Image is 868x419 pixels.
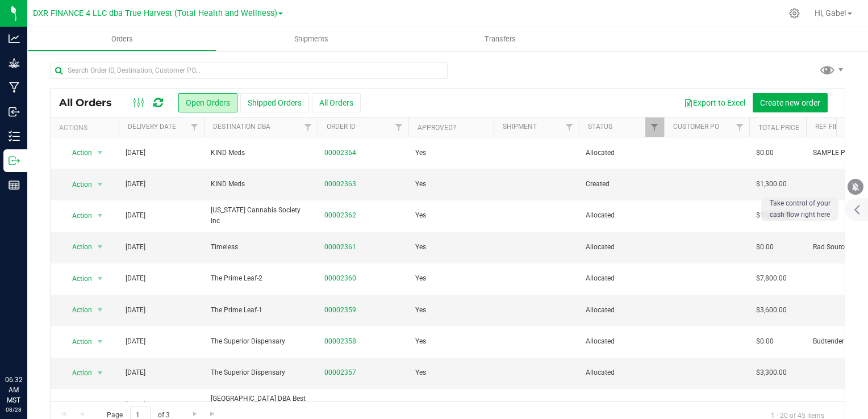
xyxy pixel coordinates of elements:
[93,239,107,255] span: select
[9,131,20,142] inline-svg: Inventory
[93,177,107,192] span: select
[126,305,145,316] span: [DATE]
[62,239,93,255] span: Action
[758,124,799,132] a: Total Price
[50,62,448,79] input: Search Order ID, Destination, Customer PO...
[211,148,311,158] span: KIND Meds
[62,145,93,161] span: Action
[586,367,657,378] span: Allocated
[126,399,145,410] span: [DATE]
[11,328,45,362] iframe: Resource center
[406,27,595,51] a: Transfers
[324,367,356,378] a: 00002357
[324,399,356,410] a: 00002356
[211,305,311,316] span: The Prime Leaf-1
[753,93,828,112] button: Create new order
[415,273,426,284] span: Yes
[211,179,311,190] span: KIND Meds
[9,155,20,166] inline-svg: Outbound
[5,375,22,405] p: 06:32 AM MST
[178,93,237,112] button: Open Orders
[211,367,311,378] span: The Superior Dispensary
[645,118,664,137] a: Filter
[279,34,344,44] span: Shipments
[415,305,426,316] span: Yes
[324,305,356,316] a: 00002359
[62,271,93,287] span: Action
[62,302,93,318] span: Action
[96,34,148,44] span: Orders
[813,148,858,158] span: SAMPLE PACK
[503,123,537,131] a: Shipment
[299,118,318,137] a: Filter
[211,273,311,284] span: The Prime Leaf-2
[560,118,579,137] a: Filter
[213,123,270,131] a: Destination DBA
[126,210,145,221] span: [DATE]
[324,336,356,347] a: 00002358
[240,93,309,112] button: Shipped Orders
[211,242,311,253] span: Timeless
[211,336,311,347] span: The Superior Dispensary
[216,27,406,51] a: Shipments
[756,399,787,410] span: $3,232.00
[756,336,774,347] span: $0.00
[185,118,204,137] a: Filter
[126,148,145,158] span: [DATE]
[9,106,20,118] inline-svg: Inbound
[586,210,657,221] span: Allocated
[126,179,145,190] span: [DATE]
[586,305,657,316] span: Allocated
[586,273,657,284] span: Allocated
[415,210,426,221] span: Yes
[415,336,426,347] span: Yes
[756,273,787,284] span: $7,800.00
[756,242,774,253] span: $0.00
[815,9,846,18] span: Hi, Gabe!
[62,365,93,381] span: Action
[93,396,107,412] span: select
[415,242,426,253] span: Yes
[327,123,356,131] a: Order ID
[415,179,426,190] span: Yes
[9,33,20,44] inline-svg: Analytics
[59,124,114,132] div: Actions
[324,210,356,221] a: 00002362
[9,57,20,69] inline-svg: Grow
[312,93,361,112] button: All Orders
[324,179,356,190] a: 00002363
[415,399,426,410] span: Yes
[787,8,802,19] div: Manage settings
[586,179,657,190] span: Created
[62,177,93,192] span: Action
[126,367,145,378] span: [DATE]
[760,98,820,107] span: Create new order
[756,210,791,221] span: $11,502.00
[126,273,145,284] span: [DATE]
[415,367,426,378] span: Yes
[211,393,311,415] span: [GEOGRAPHIC_DATA] DBA Best Dispensary MESA
[93,208,107,224] span: select
[756,148,774,158] span: $0.00
[93,365,107,381] span: select
[9,179,20,191] inline-svg: Reports
[33,9,277,18] span: DXR FINANCE 4 LLC dba True Harvest (Total Health and Wellness)
[62,334,93,350] span: Action
[5,405,22,414] p: 08/28
[93,271,107,287] span: select
[62,396,93,412] span: Action
[93,302,107,318] span: select
[586,148,657,158] span: Allocated
[390,118,408,137] a: Filter
[756,305,787,316] span: $3,600.00
[324,242,356,253] a: 00002361
[731,118,749,137] a: Filter
[586,399,657,410] span: Allocated
[126,336,145,347] span: [DATE]
[27,27,216,51] a: Orders
[586,336,657,347] span: Allocated
[9,82,20,93] inline-svg: Manufacturing
[324,273,356,284] a: 00002360
[588,123,612,131] a: Status
[93,334,107,350] span: select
